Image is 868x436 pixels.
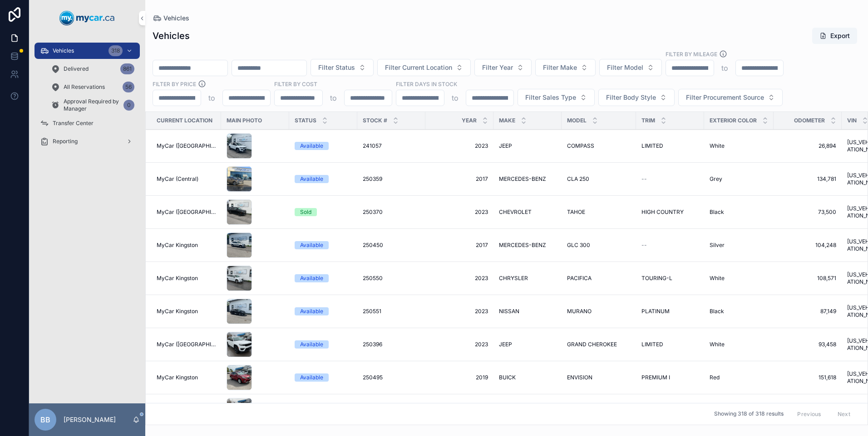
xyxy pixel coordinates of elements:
span: 93,458 [779,341,836,348]
a: 241057 [363,142,420,150]
a: PACIFICA [567,275,631,282]
span: Black [710,208,724,216]
a: 2023 [431,275,488,282]
a: 2017 [431,175,488,183]
a: Available [295,340,352,349]
a: 250550 [363,275,420,282]
div: Available [300,241,323,249]
span: Filter Sales Type [525,93,576,102]
div: Available [300,307,323,315]
span: NISSAN [499,308,519,315]
a: 250370 [363,208,420,216]
span: Status [295,117,316,124]
a: CHRYSLER [499,275,556,282]
span: ENVISION [567,374,592,381]
span: Main Photo [227,117,262,124]
span: 2023 [431,142,488,150]
a: Vehicles [153,14,189,23]
span: CHEVROLET [499,208,532,216]
a: MyCar ([GEOGRAPHIC_DATA]) [157,208,216,216]
span: 2017 [431,242,488,249]
p: to [330,92,337,103]
a: Available [295,307,352,315]
a: 108,571 [779,275,836,282]
p: to [452,92,459,103]
a: -- [641,175,699,183]
span: White [710,142,725,150]
span: Black [710,308,724,315]
a: White [710,341,768,348]
button: Select Button [535,59,596,76]
span: Filter Make [543,63,577,72]
button: Select Button [518,89,595,106]
div: 56 [123,82,134,92]
span: Odometer [794,117,825,124]
div: Available [300,373,323,382]
button: Select Button [678,89,783,106]
a: 2023 [431,208,488,216]
span: 87,149 [779,308,836,315]
span: MyCar Kingston [157,308,198,315]
a: 2023 [431,341,488,348]
span: -- [641,242,647,249]
div: Available [300,274,323,282]
span: 73,500 [779,208,836,216]
p: to [721,63,728,73]
span: MERCEDES-BENZ [499,175,546,183]
a: White [710,142,768,150]
span: JEEP [499,341,512,348]
a: Available [295,175,352,183]
span: 2023 [431,308,488,315]
a: Red [710,374,768,381]
span: Filter Model [607,63,643,72]
img: App logo [59,11,115,25]
a: MyCar Kingston [157,374,216,381]
span: Approval Required by Manager [64,98,120,112]
span: 2019 [431,374,488,381]
span: 250495 [363,374,383,381]
div: scrollable content [29,36,145,161]
a: MyCar Kingston [157,242,216,249]
span: PREMIUM I [641,374,670,381]
a: LIMITED [641,142,699,150]
a: MyCar Kingston [157,275,216,282]
a: Black [710,308,768,315]
a: NISSAN [499,308,556,315]
button: Select Button [598,89,675,106]
button: Select Button [599,59,662,76]
div: Available [300,175,323,183]
div: 0 [123,100,134,111]
a: 250450 [363,242,420,249]
span: HIGH COUNTRY [641,208,684,216]
a: MERCEDES-BENZ [499,175,556,183]
span: Filter Year [482,63,513,72]
span: MERCEDES-BENZ [499,242,546,249]
div: 318 [108,45,123,56]
a: PREMIUM I [641,374,699,381]
span: Make [499,117,515,124]
a: MyCar ([GEOGRAPHIC_DATA]) [157,341,216,348]
span: VIN [847,117,857,124]
a: Available [295,142,352,150]
span: MyCar ([GEOGRAPHIC_DATA]) [157,142,216,150]
button: Select Button [377,59,471,76]
a: Silver [710,242,768,249]
span: JEEP [499,142,512,150]
button: Select Button [474,59,532,76]
h1: Vehicles [153,29,190,42]
span: TOURING-L [641,275,672,282]
a: Transfer Center [35,115,140,131]
button: Select Button [311,59,374,76]
span: Silver [710,242,725,249]
span: MyCar Kingston [157,374,198,381]
a: CLA 250 [567,175,631,183]
a: 26,894 [779,142,836,150]
span: MyCar Kingston [157,275,198,282]
span: Red [710,374,720,381]
a: PLATINUM [641,308,699,315]
span: BB [40,414,50,425]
